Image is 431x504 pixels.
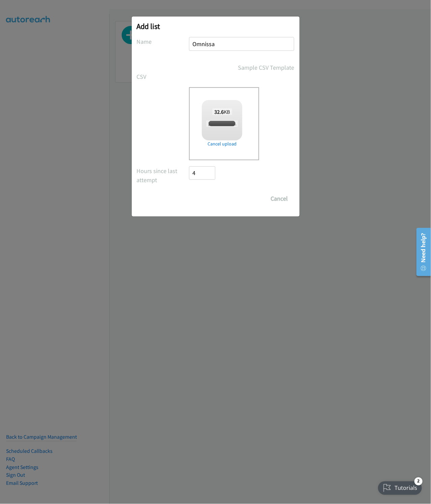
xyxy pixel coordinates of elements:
[137,22,295,31] h2: Add list
[412,225,431,279] iframe: Resource Center
[137,166,189,184] label: Hours since last attempt
[212,108,232,115] span: KB
[238,63,295,72] a: Sample CSV Template
[202,140,242,147] a: Cancel upload
[206,121,353,127] span: [PERSON_NAME] + Omnissa FY26Q1 Modern Management India Priority TAL.csv
[214,108,224,115] strong: 32.6
[137,37,189,46] label: Name
[374,475,426,499] iframe: Checklist
[265,192,295,205] button: Cancel
[137,72,189,81] label: CSV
